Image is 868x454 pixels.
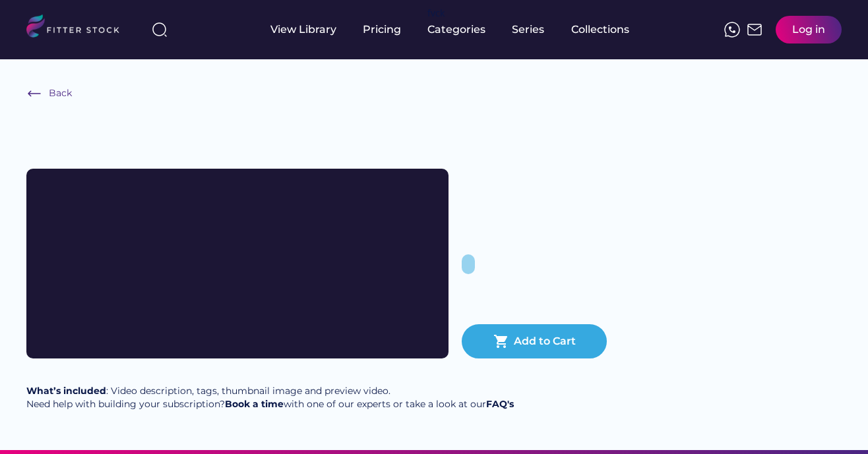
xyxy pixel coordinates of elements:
[152,22,168,38] img: search-normal%203.svg
[724,22,740,38] img: meteor-icons_whatsapp%20%281%29.svg
[427,7,445,20] div: fvck
[270,22,336,37] div: View Library
[363,22,401,37] div: Pricing
[486,398,514,410] a: FAQ's
[26,385,514,411] div: : Video description, tags, thumbnail image and preview video. Need help with building your subscr...
[514,334,576,349] div: Add to Cart
[26,385,106,397] strong: What’s included
[26,14,131,42] img: LOGO.svg
[49,87,72,100] div: Back
[493,333,509,349] button: shopping_cart
[427,22,485,37] div: Categories
[571,22,629,37] div: Collections
[26,86,42,101] img: Frame%20%286%29.svg
[792,22,825,37] div: Log in
[625,333,640,349] img: yH5BAEAAAAALAAAAAABAAEAAAIBRAA7
[69,169,406,358] img: yH5BAEAAAAALAAAAAABAAEAAAIBRAA7
[747,22,762,38] img: Frame%2051.svg
[512,22,545,37] div: Series
[225,398,284,410] a: Book a time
